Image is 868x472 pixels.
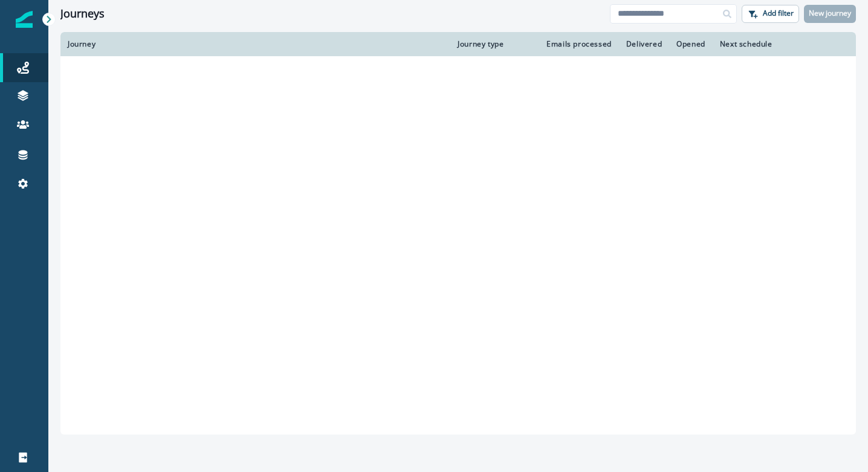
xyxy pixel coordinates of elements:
button: New journey [804,5,856,23]
p: Add filter [763,9,794,18]
img: Inflection [16,11,33,28]
div: Journey type [458,39,530,49]
h1: Journeys [60,7,105,21]
div: Opened [676,39,705,49]
button: Add filter [742,5,799,23]
div: Journey [68,39,443,49]
div: Next schedule [720,39,820,49]
div: Emails processed [544,39,611,49]
p: New journey [809,9,851,18]
div: Delivered [626,39,662,49]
